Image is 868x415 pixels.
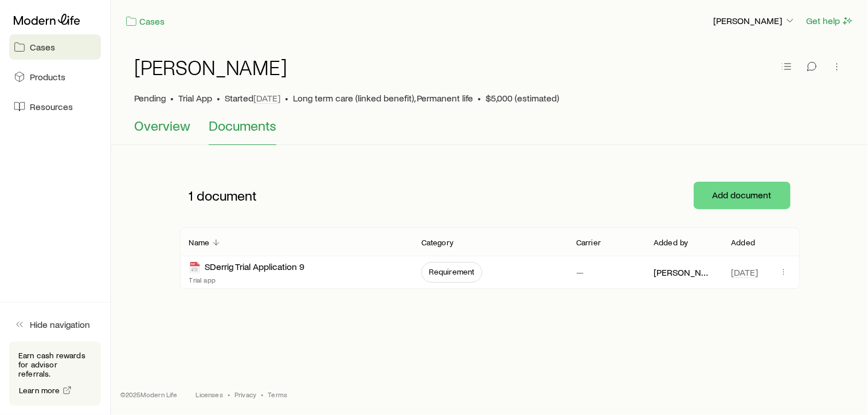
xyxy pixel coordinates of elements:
span: • [478,92,481,104]
a: Terms [268,390,287,399]
span: Learn more [19,386,60,394]
div: Earn cash rewards for advisor referrals.Learn more [9,342,101,406]
span: Overview [134,118,190,134]
span: 1 [189,187,194,203]
a: Privacy [234,390,256,399]
p: Pending [134,92,166,104]
p: — [576,267,584,278]
a: Resources [9,94,101,119]
p: Carrier [576,238,601,247]
button: Add document [694,182,791,209]
p: Earn cash rewards for advisor referrals. [18,351,92,378]
p: Trial app [189,275,305,284]
span: Resources [30,101,73,112]
a: Licenses [196,390,223,399]
span: Requirement [429,267,475,276]
span: • [285,92,288,104]
span: • [170,92,174,104]
p: Name [189,238,210,247]
span: • [228,390,230,399]
p: [PERSON_NAME] [654,267,713,278]
button: Get help [806,14,854,28]
span: Cases [30,41,55,53]
span: [DATE] [731,267,758,278]
a: Products [9,64,101,89]
p: Category [421,238,453,247]
span: Documents [209,118,276,134]
div: Case details tabs [134,118,845,145]
div: SDerrig Trial Application 9 [189,261,305,274]
p: Added [731,238,755,247]
span: • [217,92,220,104]
span: Products [30,71,65,83]
span: Trial App [178,92,212,104]
span: Hide navigation [30,319,90,330]
p: Started [225,92,280,104]
span: • [261,390,263,399]
button: Hide navigation [9,312,101,337]
span: [DATE] [253,92,280,104]
p: © 2025 Modern Life [120,390,178,399]
a: Cases [125,15,165,28]
h1: [PERSON_NAME] [134,56,287,79]
p: Added by [654,238,688,247]
span: $5,000 (estimated) [486,92,559,104]
button: [PERSON_NAME] [713,14,796,28]
p: [PERSON_NAME] [713,15,796,26]
a: Cases [9,34,101,60]
span: Long term care (linked benefit), Permanent life [293,92,473,104]
span: document [197,187,257,203]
